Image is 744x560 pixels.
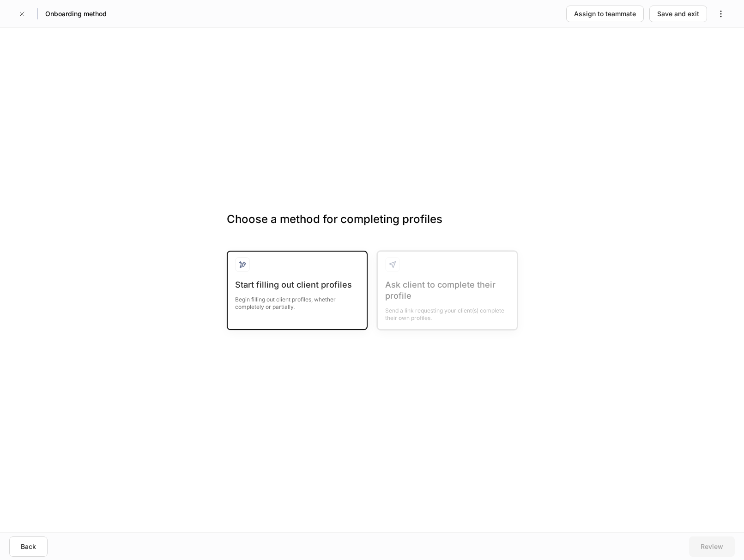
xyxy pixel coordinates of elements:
[649,6,707,22] button: Save and exit
[574,9,636,18] div: Assign to teammate
[566,6,644,22] button: Assign to teammate
[235,290,359,311] div: Begin filling out client profiles, whether completely or partially.
[9,536,48,557] button: Back
[227,212,518,241] h3: Choose a method for completing profiles
[21,542,36,551] div: Back
[235,279,359,290] div: Start filling out client profiles
[657,9,699,18] div: Save and exit
[701,542,723,551] div: Review
[689,536,735,557] button: Review
[45,9,107,18] h5: Onboarding method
